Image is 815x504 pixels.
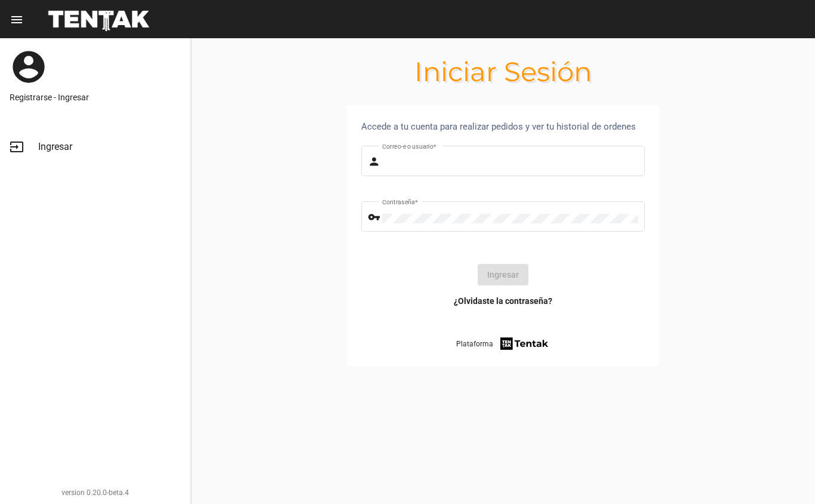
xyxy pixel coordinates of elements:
mat-icon: vpn_key [368,210,382,225]
div: Accede a tu cuenta para realizar pedidos y ver tu historial de ordenes [361,119,645,134]
a: ¿Olvidaste la contraseña? [454,295,552,307]
mat-icon: input [10,140,24,154]
div: version 0.20.0-beta.4 [10,487,181,499]
mat-icon: person [368,155,382,169]
a: Registrarse - Ingresar [10,91,181,103]
a: Plataforma [456,336,550,352]
span: Ingresar [38,141,72,153]
span: Plataforma [456,338,493,350]
mat-icon: menu [10,13,24,27]
img: tentak-firm.png [499,336,550,352]
h1: Iniciar Sesión [191,62,815,81]
mat-icon: account_circle [10,48,48,86]
button: Ingresar [478,264,528,285]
